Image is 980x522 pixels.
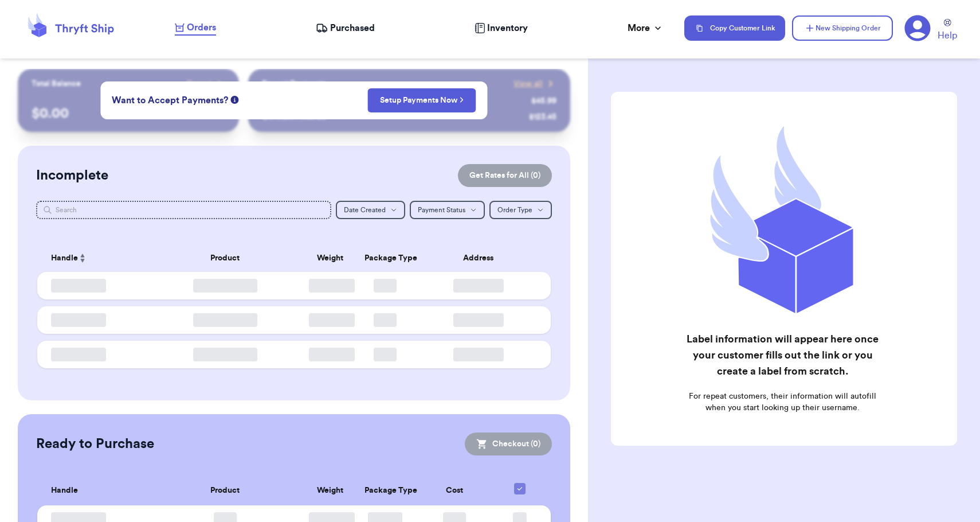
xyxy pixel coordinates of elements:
[413,476,496,505] th: Cost
[36,435,154,453] h2: Ready to Purchase
[78,251,87,265] button: Sort ascending
[36,166,108,185] h2: Incomplete
[529,111,556,123] div: $ 123.45
[368,88,476,112] button: Setup Payments Now
[336,201,405,219] button: Date Created
[187,78,225,89] a: Payout
[175,21,216,36] a: Orders
[410,201,485,219] button: Payment Status
[148,244,303,272] th: Product
[489,201,552,219] button: Order Type
[358,476,413,505] th: Package Type
[330,21,375,35] span: Purchased
[938,19,957,42] a: Help
[531,95,556,107] div: $ 45.99
[302,476,357,505] th: Weight
[344,207,386,213] span: Date Created
[475,21,528,35] a: Inventory
[51,252,78,264] span: Handle
[187,21,216,34] span: Orders
[380,95,464,106] a: Setup Payments Now
[685,391,881,414] p: For repeat customers, their information will autofill when you start looking up their username.
[36,201,331,219] input: Search
[487,21,528,35] span: Inventory
[628,21,664,35] div: More
[302,244,357,272] th: Weight
[684,15,785,41] button: Copy Customer Link
[148,476,303,505] th: Product
[418,207,465,213] span: Payment Status
[187,78,211,89] span: Payout
[458,164,552,187] button: Get Rates for All (0)
[413,244,551,272] th: Address
[51,485,78,497] span: Handle
[32,78,81,89] p: Total Balance
[316,21,375,35] a: Purchased
[358,244,413,272] th: Package Type
[513,78,556,89] a: View all
[262,78,326,89] p: Recent Payments
[32,104,225,123] p: $ 0.00
[497,207,532,213] span: Order Type
[465,433,552,455] button: Checkout (0)
[685,331,881,379] h2: Label information will appear here once your customer fills out the link or you create a label fr...
[513,78,543,89] span: View all
[938,29,957,42] span: Help
[112,94,228,107] span: Want to Accept Payments?
[792,15,893,41] button: New Shipping Order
